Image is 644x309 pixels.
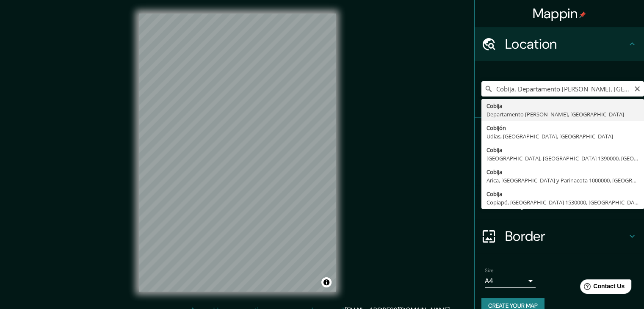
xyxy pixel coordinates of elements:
div: [GEOGRAPHIC_DATA], [GEOGRAPHIC_DATA] 1390000, [GEOGRAPHIC_DATA] [486,154,639,163]
div: Location [475,27,644,61]
h4: Border [505,228,627,245]
iframe: Help widget launcher [569,276,635,300]
div: Layout [475,185,644,219]
div: Cobija [486,168,639,176]
div: Arica, [GEOGRAPHIC_DATA] y Parinacota 1000000, [GEOGRAPHIC_DATA] [486,176,639,185]
div: Departamento [PERSON_NAME], [GEOGRAPHIC_DATA] [486,110,639,119]
div: Pins [475,118,644,152]
img: pin-icon.png [579,11,586,18]
div: Border [475,219,644,253]
div: A4 [485,274,536,288]
div: Cobija [486,146,639,154]
div: Udías, [GEOGRAPHIC_DATA], [GEOGRAPHIC_DATA] [486,132,639,141]
div: Cobija [486,190,639,198]
div: Cobija [486,102,639,110]
h4: Layout [505,194,627,211]
div: Copiapó, [GEOGRAPHIC_DATA] 1530000, [GEOGRAPHIC_DATA] [486,198,639,207]
h4: Location [505,36,627,52]
h4: Mappin [533,5,586,22]
button: Clear [634,84,641,92]
canvas: Map [139,14,336,292]
button: Toggle attribution [321,277,332,287]
label: Size [485,267,494,274]
div: Style [475,152,644,185]
input: Pick your city or area [481,81,644,97]
div: Cobijón [486,124,639,132]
